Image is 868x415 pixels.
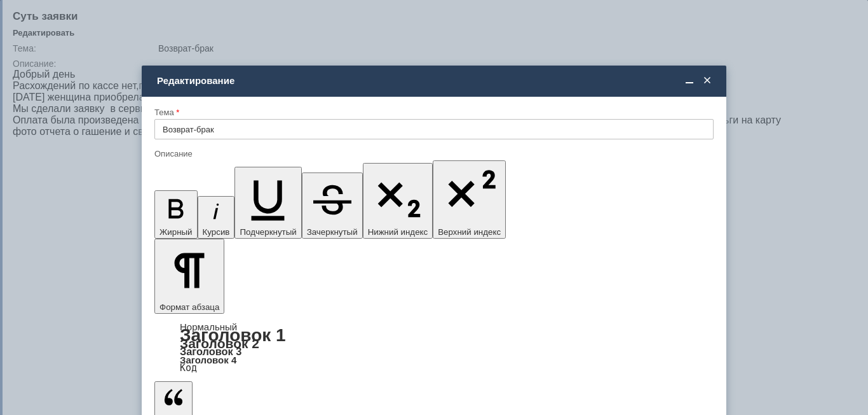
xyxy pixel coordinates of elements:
[157,75,714,87] div: Редактирование
[198,196,235,239] button: Курсив
[701,75,714,87] span: Закрыть
[234,167,301,239] button: Подчеркнутый
[159,227,193,237] span: Жирный
[683,75,696,87] span: Свернуть (Ctrl + M)
[433,160,506,239] button: Верхний индекс
[180,336,259,351] a: Заголовок 2
[154,323,714,372] div: Формат абзаца
[5,17,163,50] span: Расхождений по кассе нет,просто других пунктов в [GEOGRAPHIC_DATA] нет
[307,227,358,237] span: Зачеркнутый
[180,355,236,365] a: Заголовок 4
[302,172,363,239] button: Зачеркнутый
[154,239,224,314] button: Формат абзаца
[180,321,237,332] a: Нормальный
[159,302,219,312] span: Формат абзаца
[180,325,286,345] a: Заголовок 1
[180,346,241,357] a: Заголовок 3
[5,5,67,16] span: Добрый день
[180,362,197,374] a: Код
[154,108,711,116] div: Тема
[438,227,501,237] span: Верхний индекс
[154,190,198,239] button: Жирный
[240,227,296,237] span: Подчеркнутый
[5,51,184,108] span: [DATE] женщина приобрела тушь для ресниц Пышные реснички Relouis,на следующий день она пришла и н...
[368,227,428,237] span: Нижний индекс
[154,150,711,158] div: Описание
[363,163,433,239] button: Нижний индекс
[5,108,181,142] span: Мы сделали заявку в сервис деск (173184) на отдел кро -нам одобрили возврат
[203,227,230,237] span: Курсив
